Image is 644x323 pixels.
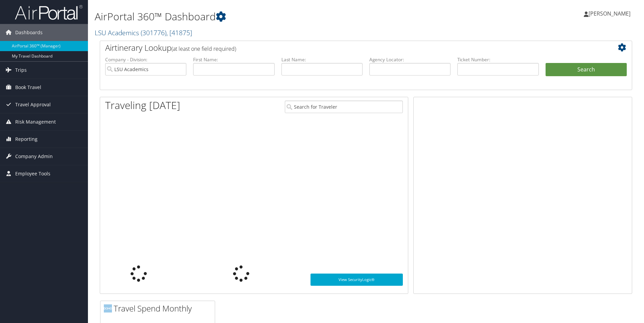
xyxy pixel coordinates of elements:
[310,274,403,286] a: View SecurityLogic®
[15,96,51,113] span: Travel Approval
[15,79,41,96] span: Book Travel
[15,113,56,130] span: Risk Management
[104,303,215,314] h2: Travel Spend Monthly
[104,304,112,313] img: domo-logo.png
[171,45,236,52] span: (at least one field required)
[457,56,538,63] label: Ticket Number:
[281,56,363,63] label: Last Name:
[15,62,27,79] span: Trips
[15,165,50,182] span: Employee Tools
[193,56,274,63] label: First Name:
[166,28,192,37] span: , [ 41875 ]
[95,9,456,24] h1: AirPortal 360™ Dashboard
[105,42,582,53] h2: Airtinerary Lookup
[15,131,38,148] span: Reporting
[15,24,43,41] span: Dashboards
[589,10,630,17] span: [PERSON_NAME]
[15,148,53,165] span: Company Admin
[95,28,192,37] a: LSU Academics
[105,56,186,63] label: Company - Division:
[584,3,637,24] a: [PERSON_NAME]
[546,63,627,77] button: Search
[285,101,403,113] input: Search for Traveler
[15,4,83,20] img: airportal-logo.png
[105,98,180,112] h1: Traveling [DATE]
[141,28,166,37] span: ( 301776 )
[369,56,451,63] label: Agency Locator:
